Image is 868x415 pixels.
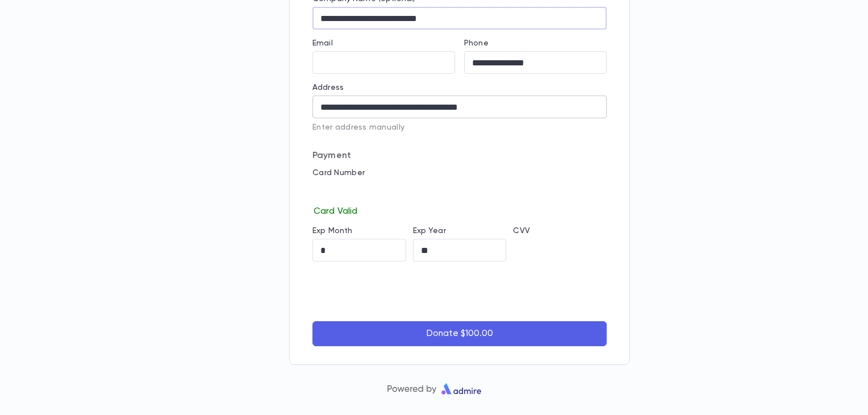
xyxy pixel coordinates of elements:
[312,204,607,217] p: Card Valid
[312,321,607,346] button: Donate $100.00
[312,181,607,204] iframe: card
[312,150,607,161] p: Payment
[464,39,489,48] label: Phone
[413,226,446,235] label: Exp Year
[513,226,607,235] p: CVV
[312,39,333,48] label: Email
[312,83,344,92] label: Address
[312,226,352,235] label: Exp Month
[513,239,607,262] iframe: cvv
[312,168,607,177] p: Card Number
[312,123,607,132] p: Enter address manually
